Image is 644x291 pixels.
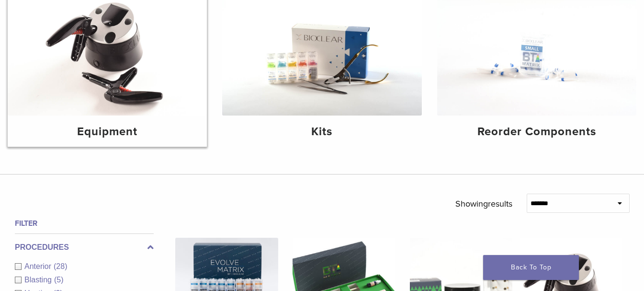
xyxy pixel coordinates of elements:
label: Procedures [15,242,154,253]
p: Showing results [455,194,512,214]
h4: Kits [230,123,414,140]
h4: Reorder Components [445,123,629,140]
a: Back To Top [483,255,579,280]
span: Anterior [24,262,54,270]
h4: Filter [15,218,154,229]
span: (28) [54,262,67,270]
span: (5) [54,276,64,284]
span: Blasting [24,276,54,284]
h4: Equipment [15,123,199,140]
